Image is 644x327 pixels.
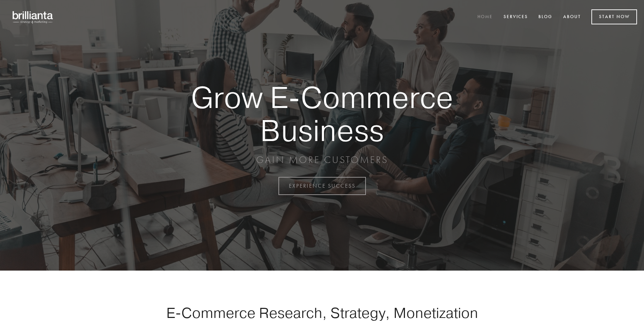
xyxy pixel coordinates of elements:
a: Home [473,11,497,23]
p: GAIN MORE CUSTOMERS [167,154,477,166]
a: Services [499,11,532,23]
a: About [559,11,585,23]
strong: Grow E-Commerce Business [167,81,477,147]
a: Start Now [591,9,637,24]
h1: E-Commerce Research, Strategy, Monetization [144,304,500,321]
img: brillianta - research, strategy, marketing [7,7,59,27]
a: Blog [534,11,557,23]
a: EXPERIENCE SUCCESS [278,177,366,195]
